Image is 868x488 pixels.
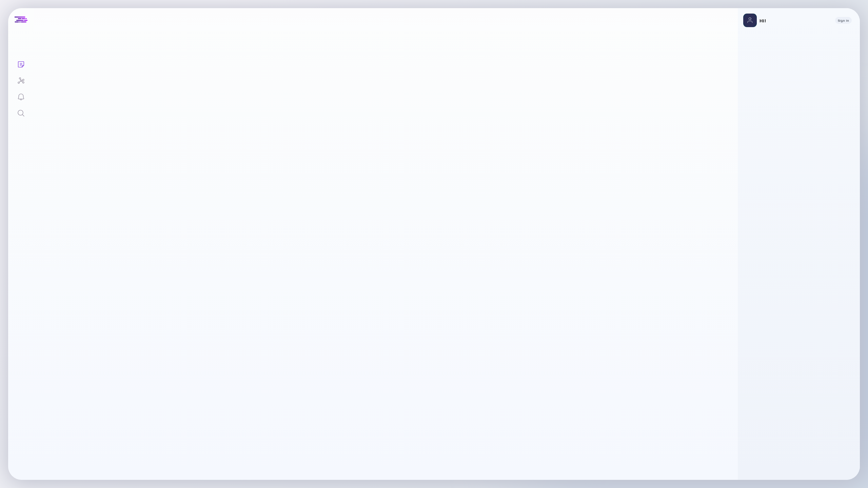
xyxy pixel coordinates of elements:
a: Search [8,104,34,121]
a: Investor Map [8,72,34,88]
a: Reminders [8,88,34,104]
div: Hi! [759,18,830,23]
a: Lists [8,56,34,72]
img: Profile Picture [743,14,757,27]
button: Sign In [835,17,852,24]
